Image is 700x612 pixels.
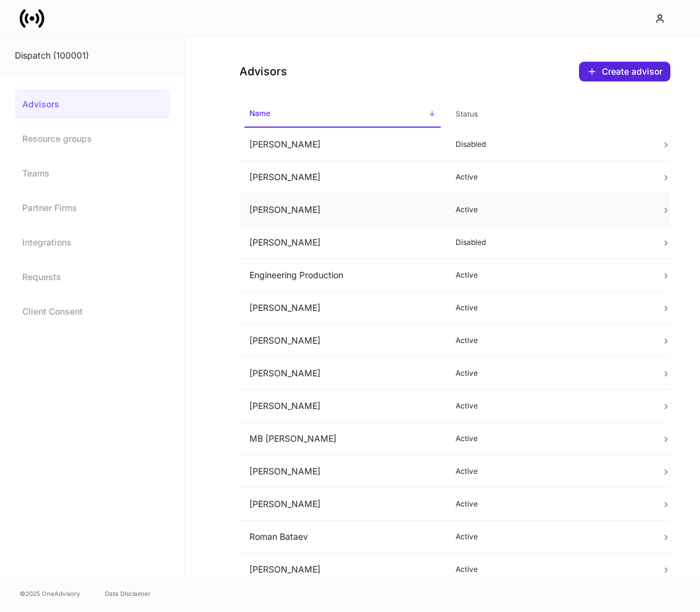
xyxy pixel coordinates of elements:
[15,297,170,326] a: Client Consent
[240,423,446,455] td: MB [PERSON_NAME]
[456,564,642,574] p: Active
[15,262,170,292] a: Requests
[249,107,270,119] h6: Name
[587,67,662,76] div: Create advisor
[240,128,446,161] td: [PERSON_NAME]
[456,466,642,476] p: Active
[456,205,642,215] p: Active
[456,303,642,313] p: Active
[579,62,670,81] button: Create advisor
[105,589,151,598] a: Data Disclaimer
[15,228,170,257] a: Integrations
[456,108,478,120] h6: Status
[240,357,446,390] td: [PERSON_NAME]
[240,64,287,79] h4: Advisors
[15,193,170,223] a: Partner Firms
[15,124,170,154] a: Resource groups
[240,455,446,488] td: [PERSON_NAME]
[240,553,446,586] td: [PERSON_NAME]
[20,589,80,598] span: © 2025 OneAdvisory
[451,102,647,127] span: Status
[244,101,441,128] span: Name
[240,488,446,521] td: [PERSON_NAME]
[240,259,446,292] td: Engineering Production
[15,89,170,119] a: Advisors
[240,161,446,194] td: [PERSON_NAME]
[456,434,642,444] p: Active
[15,49,170,62] div: Dispatch (100001)
[456,336,642,345] p: Active
[15,159,170,188] a: Teams
[456,270,642,280] p: Active
[456,172,642,182] p: Active
[456,368,642,378] p: Active
[240,194,446,226] td: [PERSON_NAME]
[240,292,446,325] td: [PERSON_NAME]
[456,238,642,247] p: Disabled
[456,401,642,411] p: Active
[240,325,446,357] td: [PERSON_NAME]
[456,139,642,149] p: Disabled
[456,499,642,509] p: Active
[240,390,446,423] td: [PERSON_NAME]
[456,532,642,542] p: Active
[240,521,446,553] td: Roman Bataev
[240,226,446,259] td: [PERSON_NAME]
